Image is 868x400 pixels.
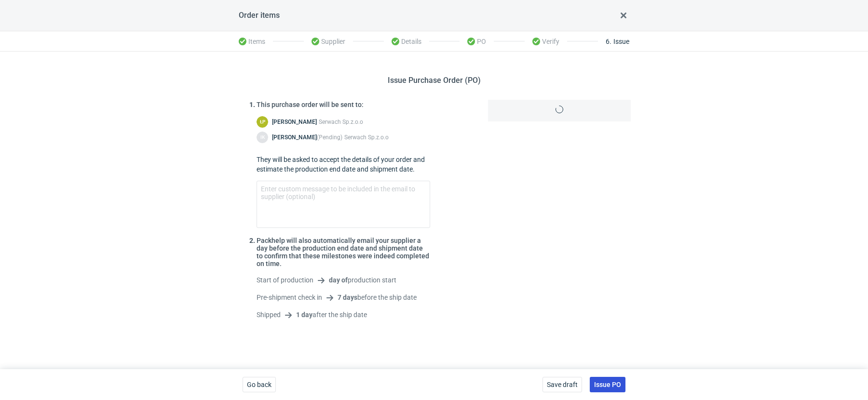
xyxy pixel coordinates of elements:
button: Save draft [542,377,582,392]
strong: day of [329,276,348,284]
li: Start of production [257,275,430,285]
div: Serwach Sp.z.o.o [344,133,389,141]
li: Pre-shipment check in [257,293,430,302]
li: Verify [525,32,567,51]
p: They will be asked to accept the details of your order and estimate the production end date and s... [257,155,430,174]
div: Serwach Sp.z.o.o [319,118,363,126]
span: production start [329,276,396,284]
p: [PERSON_NAME] [272,133,342,141]
div: Iwona Kuca [257,132,268,143]
span: Issue PO [594,381,621,388]
li: PO [460,32,494,51]
div: Łukasz Postawa [257,116,268,128]
h2: Issue Purchase Order (PO) [388,75,481,86]
strong: 7 days [338,293,357,301]
li: Shipped [257,310,430,320]
span: Go back [247,381,271,388]
button: Go back [243,377,276,392]
span: 6 . [606,38,611,45]
strong: 1 day [296,311,312,319]
figcaption: IK [257,132,268,143]
span: (Pending) [317,134,342,141]
li: Issue [598,32,629,51]
p: [PERSON_NAME] [272,118,317,126]
h3: This purchase order will be sent to: [257,101,430,108]
span: after the ship date [296,311,367,319]
li: Supplier [304,32,353,51]
span: Save draft [547,381,578,388]
li: Items [239,32,273,51]
span: before the ship date [338,293,417,301]
h3: Packhelp will also automatically email your supplier a day before the production end date and shi... [257,237,430,267]
figcaption: ŁP [257,116,268,128]
li: Details [384,32,429,51]
button: Issue PO [590,377,625,392]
